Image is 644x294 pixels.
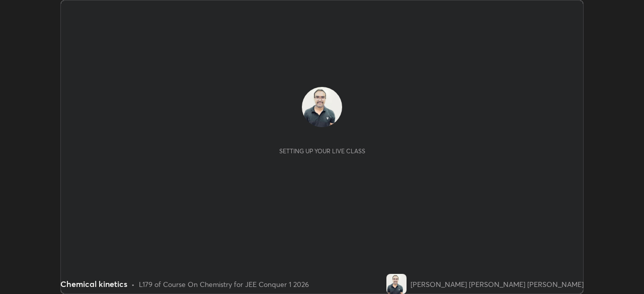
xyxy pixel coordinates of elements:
div: Setting up your live class [279,147,365,155]
img: 4bbfa367eb24426db107112020ad3027.jpg [302,87,342,127]
div: [PERSON_NAME] [PERSON_NAME] [PERSON_NAME] [411,279,584,289]
div: L179 of Course On Chemistry for JEE Conquer 1 2026 [139,279,309,289]
img: 4bbfa367eb24426db107112020ad3027.jpg [386,274,407,294]
div: Chemical kinetics [60,278,127,290]
div: • [131,279,135,289]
